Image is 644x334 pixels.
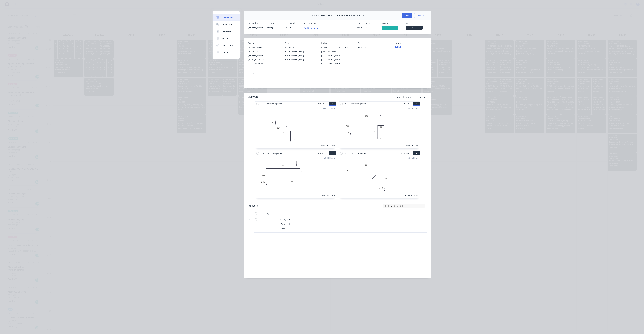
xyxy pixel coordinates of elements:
div: PO Box 179 [285,46,317,50]
div: Checklists 0/0 [221,30,233,33]
div: Drawings [248,95,258,99]
div: PO [358,42,390,45]
button: Collaborate [213,21,240,28]
button: 2 [413,102,420,106]
button: Close [402,13,412,18]
span: Colorbond Jasper [349,151,367,155]
span: Order #195358 - [311,14,328,17]
div: KURILPA ST [358,46,390,50]
button: Checklists 0/0 [213,28,240,35]
div: [PERSON_NAME] [248,46,280,50]
button: Add team member [304,26,323,30]
button: 3 [329,151,336,155]
div: PO Box 179[GEOGRAPHIC_DATA], [GEOGRAPHIC_DATA], [GEOGRAPHIC_DATA], [285,46,317,61]
div: 7 AM [395,46,401,48]
div: Tracking [221,37,229,40]
div: CORNER [GEOGRAPHIC_DATA][PERSON_NAME][GEOGRAPHIC_DATA], [GEOGRAPHIC_DATA], [GEOGRAPHIC_DATA], [321,46,353,65]
div: 0CF15180CF151401 at 1600mmTotal lm1.6m [339,155,420,198]
div: Labels [395,42,427,45]
span: Colorbond Jasper [349,102,367,106]
button: 4 [413,151,420,155]
button: Add team member [303,26,323,30]
span: Mark all drawings as complete [397,96,425,99]
span: Colorbond Jasper [265,102,283,106]
div: Created by [248,22,263,25]
div: Collaborate [221,23,232,26]
div: 0CF151002502530CF151002 at 1500mmTotal lm3m [339,106,420,148]
div: Contact [248,42,280,45]
div: 1 at 4000mm [323,157,335,159]
div: Created [267,22,282,25]
span: Delivery Fee [278,218,290,221]
div: 6 at 2000mm [323,107,335,110]
div: Total lm [322,194,330,197]
div: 4m [332,194,335,197]
button: Order details [213,14,240,21]
div: Qty [261,211,277,216]
span: 0.55 [259,102,265,106]
div: Notes [248,72,427,74]
span: [DATE] [285,26,292,29]
div: Timeline [221,51,228,54]
div: CORNER [GEOGRAPHIC_DATA][PERSON_NAME] [321,46,353,54]
div: Required [285,22,301,25]
div: 12m [331,144,335,147]
div: [PERSON_NAME]0422 401 772[PERSON_NAME][EMAIL_ADDRESS][DOMAIN_NAME] [248,46,280,65]
span: 1 [268,218,269,221]
div: Total lm [321,144,328,147]
span: Everlast Roofing Solutions Pty Ltd [328,14,364,17]
button: Tracking [213,35,240,42]
span: 0.55 [259,151,265,155]
div: [GEOGRAPHIC_DATA], [GEOGRAPHIC_DATA], [GEOGRAPHIC_DATA], [285,50,317,61]
div: Bill to [285,42,317,45]
span: Yes [382,26,398,29]
div: Invoiced [382,22,402,25]
div: 3m [416,144,419,147]
span: Girth 535 [401,102,409,106]
button: Timeline [213,49,240,56]
span: 0.55 [343,151,349,155]
div: Status [406,22,427,25]
div: Products [248,204,258,208]
div: [PERSON_NAME][EMAIL_ADDRESS][DOMAIN_NAME] [248,54,280,65]
div: 0CF151001902530CF151001 at 4000mmTotal lm4m [255,155,336,198]
div: Zone [281,227,287,231]
div: Type [281,222,286,226]
span: Girth 475 [317,151,325,155]
div: Xero Order # [357,22,378,25]
span: [DATE] [267,26,273,29]
div: 2 at 1500mm [406,107,419,110]
div: 1 [287,227,290,231]
div: 0422 401 772 [248,50,280,54]
div: 1.6m [414,194,419,197]
div: [PERSON_NAME] [248,26,263,29]
div: 1 at 1600mm [406,157,419,159]
button: Submitted [406,26,423,30]
span: 0.55 [343,102,349,106]
div: 010070CF157092º6 at 2000mmTotal lm12m [255,106,336,148]
button: 1 [329,102,336,106]
span: Submitted [406,26,423,29]
span: Girth 255 [317,102,325,106]
div: Linked Orders [221,44,233,47]
div: [GEOGRAPHIC_DATA], [GEOGRAPHIC_DATA], [GEOGRAPHIC_DATA], [321,54,353,65]
div: Assigned to [304,22,332,25]
div: Order details [221,16,233,19]
span: Colorbond Jasper [265,151,283,155]
div: Total lm [404,194,412,197]
button: Options [414,13,428,18]
div: INV-41823 [357,26,378,29]
div: Site [286,222,292,226]
span: Girth 350 [401,151,409,155]
div: Deliver to [321,42,353,45]
button: Linked Orders [213,42,240,49]
div: Total lm [406,144,413,147]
